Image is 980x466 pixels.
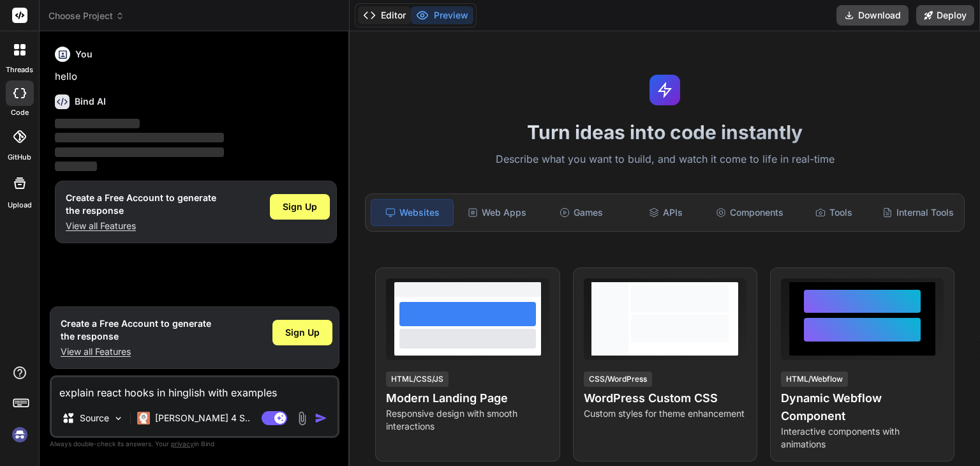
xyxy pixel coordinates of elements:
[386,372,449,387] div: HTML/CSS/JS
[55,133,224,142] span: ‌
[781,425,944,451] p: Interactive components with animations
[315,412,327,425] img: icon
[793,199,875,226] div: Tools
[52,377,338,400] textarea: explain react hooks in hinglish with examples
[295,411,309,426] img: attachment
[66,220,216,232] p: View all Features
[75,48,93,61] h6: You
[836,5,909,26] button: Download
[371,199,454,226] div: Websites
[456,199,538,226] div: Web Apps
[171,440,194,447] span: privacy
[11,107,29,118] label: code
[55,70,337,84] p: hello
[584,389,746,407] h4: WordPress Custom CSS
[411,6,473,24] button: Preview
[55,162,97,171] span: ‌
[386,407,549,433] p: Responsive design with smooth interactions
[48,10,124,22] span: Choose Project
[8,152,31,163] label: GitHub
[113,413,124,424] img: Pick Models
[386,389,549,407] h4: Modern Landing Page
[540,199,622,226] div: Games
[357,151,972,168] p: Describe what you want to build, and watch it come to life in real-time
[61,317,211,343] h1: Create a Free Account to generate the response
[55,119,140,128] span: ‌
[781,372,848,387] div: HTML/Webflow
[781,389,944,425] h4: Dynamic Webflow Component
[283,200,317,213] span: Sign Up
[8,200,32,211] label: Upload
[66,192,216,217] h1: Create a Free Account to generate the response
[584,407,746,420] p: Custom styles for theme enhancement
[916,5,974,26] button: Deploy
[625,199,706,226] div: APIs
[50,438,339,450] p: Always double-check its answers. Your in Bind
[6,64,33,75] label: threads
[75,95,106,108] h6: Bind AI
[61,345,211,358] p: View all Features
[877,199,959,226] div: Internal Tools
[709,199,791,226] div: Components
[155,412,250,425] p: [PERSON_NAME] 4 S..
[137,412,150,425] img: Claude 4 Sonnet
[358,6,411,24] button: Editor
[55,147,224,157] span: ‌
[584,372,652,387] div: CSS/WordPress
[80,412,109,425] p: Source
[9,424,31,446] img: signin
[357,121,972,144] h1: Turn ideas into code instantly
[285,326,320,339] span: Sign Up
